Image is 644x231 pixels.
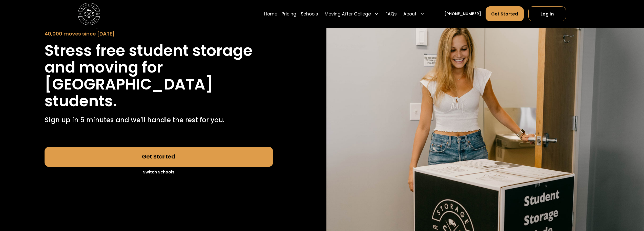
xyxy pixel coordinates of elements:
div: Moving After College [322,6,381,22]
h1: Stress free student storage and moving for [45,42,273,76]
a: Log In [528,6,566,21]
a: [PHONE_NUMBER] [444,11,481,17]
h1: [GEOGRAPHIC_DATA] [45,76,213,93]
div: About [401,6,427,22]
h1: students. [45,93,117,109]
p: Sign up in 5 minutes and we’ll handle the rest for you. [45,115,224,125]
a: Schools [301,6,318,22]
a: FAQs [385,6,397,22]
a: Get Started [45,147,273,167]
a: Pricing [282,6,296,22]
a: Get Started [486,6,524,21]
img: Storage Scholars main logo [78,3,100,25]
div: About [403,11,417,17]
a: Home [264,6,277,22]
a: Switch Schools [45,167,273,177]
div: Moving After College [325,11,371,17]
div: 40,000 moves since [DATE] [45,30,273,38]
a: home [78,3,100,25]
